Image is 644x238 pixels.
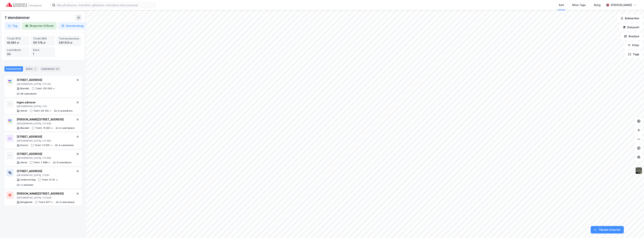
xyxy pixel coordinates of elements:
[39,201,54,204] div: Tomt: 877 ㎡
[17,78,75,82] div: [STREET_ADDRESS]
[625,220,644,238] div: Kontrollprogram for chat
[59,144,74,147] div: 4 Leietakere
[17,139,74,142] div: [GEOGRAPHIC_DATA], 11/1392
[17,105,73,108] div: [GEOGRAPHIC_DATA], 11/3
[33,109,52,112] div: Tomt: 46 125 ㎡
[17,174,75,177] div: [GEOGRAPHIC_DATA], 11/281
[20,161,27,164] div: Annet
[17,152,72,156] div: [STREET_ADDRESS]
[625,220,644,238] iframe: Chat Widget
[33,67,37,71] div: 1
[42,178,58,181] div: Tomt: 6 131 ㎡
[34,144,53,147] div: Tomt: 13 205 ㎡
[35,127,53,130] div: Tomt: 15 922 ㎡
[40,66,61,72] div: Leietakere
[625,42,643,49] button: Filter
[20,87,29,90] div: Blandet
[17,122,75,125] div: [GEOGRAPHIC_DATA], 11/1490
[58,109,73,112] div: 0 Leietakere
[59,37,79,41] div: Tomtestørrelse
[59,41,79,45] div: 341 013 ㎡
[25,66,38,72] div: Eiere
[17,100,73,105] div: Ingen adresse
[17,196,75,199] div: [GEOGRAPHIC_DATA], 11/1408
[17,134,74,139] div: [STREET_ADDRESS]
[17,191,75,196] div: [PERSON_NAME][STREET_ADDRESS]
[17,169,75,173] div: [STREET_ADDRESS]
[33,52,53,56] div: 1
[20,184,34,187] div: 1 Leietaker
[33,41,53,45] div: 151 178 ㎡
[7,37,27,41] div: Totalt BYA
[22,22,57,30] button: Eksporter til Excel
[611,3,632,7] div: [PERSON_NAME]
[17,83,75,86] div: [GEOGRAPHIC_DATA], 11/1140
[4,66,23,72] div: Eiendommer
[20,109,27,112] div: Annet
[60,201,75,204] div: 0 Leietakere
[617,15,643,22] button: Bokmerker
[625,51,643,58] button: Tags
[20,127,29,130] div: Blandet
[57,161,72,164] div: 0 Leietakere
[4,22,20,30] button: Tag
[58,22,87,30] button: Sammendrag
[4,15,31,21] div: 7 eiendommer
[6,2,42,8] img: cushman-wakefield-realkapital-logo.202ea83816669bd177139c58696a8fa1.svg
[20,201,33,204] div: Boligblokk
[55,67,60,71] div: 33
[7,41,27,45] div: 42 981 ㎡
[620,24,643,31] button: Datasett
[17,117,75,122] div: [PERSON_NAME][STREET_ADDRESS]
[17,157,72,160] div: [GEOGRAPHIC_DATA], 11/1393
[621,33,643,40] button: Analyse
[59,127,75,130] div: 4 Leietakere
[20,178,36,181] div: Undervisning
[33,48,53,52] div: Eiere
[559,3,564,7] div: Kart
[33,161,51,164] div: Tomt: 7 688 ㎡
[7,48,27,52] div: Leietakere
[20,92,37,95] div: 28 Leietakere
[594,3,601,7] div: Bolig
[635,167,642,174] img: 9k=
[20,144,28,147] div: Kontor
[591,226,624,234] button: Tilbake til kartet
[7,52,27,56] div: 33
[55,2,155,8] input: Søk på adresse, matrikkel, gårdeiere, leietakere eller personer
[572,3,586,7] div: Mine Tags
[33,37,53,41] div: Totalt BRA
[35,87,55,90] div: Tomt: 251 065 ㎡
